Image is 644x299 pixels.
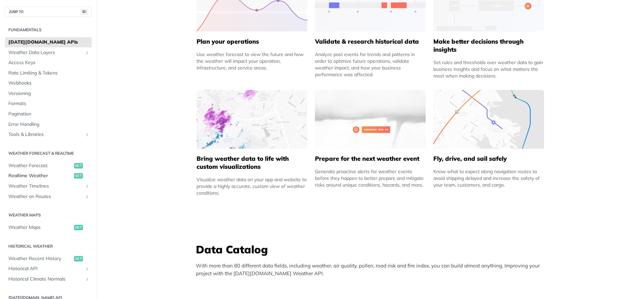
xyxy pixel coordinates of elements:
[74,256,83,261] span: get
[196,242,548,257] h3: Data Catalog
[8,224,72,231] span: Weather Maps
[85,277,90,282] button: Show subpages for Historical Climate Normals
[315,90,426,149] img: 2c0a313-group-496-12x.svg
[5,119,92,130] a: Error Handling
[8,90,90,97] span: Versioning
[74,173,83,179] span: get
[5,7,92,17] button: JUMP TO⌘/
[5,212,92,218] h2: Weather Maps
[315,51,426,78] div: Analyze past events for trends and patterns in order to optimize future operations, validate weat...
[433,90,544,149] img: 994b3d6-mask-group-32x.svg
[85,50,90,55] button: Show subpages for Weather Data Layers
[197,51,307,71] div: Use weather forecast to view the future and how the weather will impact your operation, infrastru...
[433,168,544,188] div: Know what to expect along navigation routes to avoid shipping delayed and increase the safety of ...
[74,163,83,168] span: get
[8,100,90,107] span: Formats
[85,184,90,189] button: Show subpages for Weather Timelines
[8,39,90,46] span: [DATE][DOMAIN_NAME] APIs
[197,176,307,196] div: Visualize weather data on your app and website to provide a highly accurate, custom view of weath...
[8,276,83,283] span: Historical Climate Normals
[74,225,83,230] span: get
[8,172,72,179] span: Realtime Weather
[5,222,92,233] a: Weather Mapsget
[5,150,92,156] h2: Weather Forecast & realtime
[5,109,92,119] a: Pagination
[85,266,90,271] button: Show subpages for Historical API
[8,49,83,56] span: Weather Data Layers
[315,38,426,46] h5: Validate & research historical data
[5,27,92,33] h2: Fundamentals
[5,171,92,181] a: Realtime Weatherget
[5,78,92,88] a: Webhooks
[5,274,92,284] a: Historical Climate NormalsShow subpages for Historical Climate Normals
[85,194,90,199] button: Show subpages for Weather on Routes
[197,155,307,171] h5: Bring weather data to life with custom visualizations
[433,38,544,54] h5: Make better decisions through insights
[5,254,92,264] a: Weather Recent Historyget
[5,243,92,249] h2: Historical Weather
[5,192,92,202] a: Weather on RoutesShow subpages for Weather on Routes
[8,193,83,200] span: Weather on Routes
[85,132,90,137] button: Show subpages for Tools & Libraries
[80,9,88,15] span: ⌘/
[8,131,83,138] span: Tools & Libraries
[8,183,83,190] span: Weather Timelines
[5,264,92,274] a: Historical APIShow subpages for Historical API
[5,89,92,99] a: Versioning
[197,90,307,149] img: 4463876-group-4982x.svg
[5,48,92,58] a: Weather Data LayersShow subpages for Weather Data Layers
[8,162,72,169] span: Weather Forecast
[8,255,72,262] span: Weather Recent History
[5,37,92,47] a: [DATE][DOMAIN_NAME] APIs
[5,99,92,109] a: Formats
[433,59,544,79] div: Set rules and thresholds over weather data to gain business insights and focus on what matters th...
[8,111,90,117] span: Pagination
[5,58,92,68] a: Access Keys
[5,130,92,140] a: Tools & LibrariesShow subpages for Tools & Libraries
[196,262,548,277] p: With more than 80 different data fields, including weather, air quality, pollen, road risk and fi...
[8,70,90,77] span: Rate Limiting & Tokens
[5,68,92,78] a: Rate Limiting & Tokens
[5,161,92,171] a: Weather Forecastget
[8,59,90,66] span: Access Keys
[5,181,92,191] a: Weather TimelinesShow subpages for Weather Timelines
[8,121,90,128] span: Error Handling
[8,265,83,272] span: Historical API
[197,38,307,46] h5: Plan your operations
[8,80,90,87] span: Webhooks
[315,168,426,188] div: Generate proactive alerts for weather events before they happen to better prepare and mitigate ri...
[315,155,426,163] h5: Prepare for the next weather event
[433,155,544,163] h5: Fly, drive, and sail safely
